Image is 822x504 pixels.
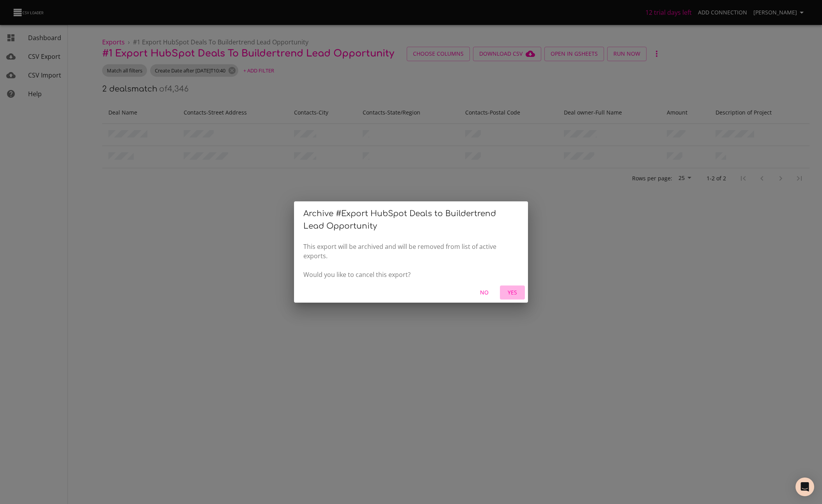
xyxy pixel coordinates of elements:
[795,478,814,496] div: Open Intercom Messenger
[303,242,519,279] p: This export will be archived and will be removed from list of active exports. Would you like to c...
[475,288,494,298] span: No
[303,208,519,233] h2: Archive # Export HubSpot Deals to Buildertrend Lead Opportunity
[500,285,525,300] button: Yes
[503,288,522,298] span: Yes
[472,285,497,300] button: No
